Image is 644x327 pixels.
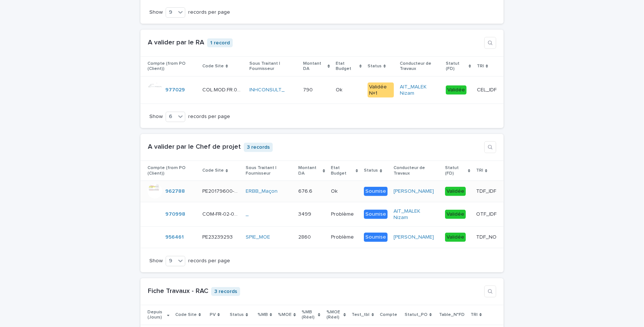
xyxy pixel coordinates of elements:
[188,258,230,264] p: records per page
[207,38,233,48] p: 1 record
[405,311,428,319] p: Statut_PO
[202,85,245,93] p: COL.MOD.FR.0002979
[364,187,388,196] div: Soumise
[303,85,314,93] p: 790
[149,9,163,16] p: Show
[246,188,278,195] a: ERBB_Maçon
[476,187,498,195] p: TDF_IDF
[303,60,326,73] p: Montant DA
[446,85,467,95] div: Validée
[140,202,504,227] tr: 970998 COM-FR-02-03015-RCOM-FR-02-03015-R _ 34993499 ProblèmeProblème SoumiseAIT_MALEK Nizam Vali...
[400,84,440,97] a: AIT_MALEK Nizam
[148,287,208,296] h1: Fiche Travaux - RAC
[380,311,397,319] p: Compte
[364,166,378,175] p: Status
[148,39,204,47] h1: A valider par le RA
[446,60,467,73] p: Statut (FD)
[477,62,484,70] p: TRI
[202,62,224,70] p: Code Site
[149,114,163,120] p: Show
[400,60,440,73] p: Conducteur de Travaux
[336,60,358,73] p: Etat Budget
[331,187,339,195] p: Ok
[331,164,354,178] p: Etat Budget
[175,311,197,319] p: Code Site
[476,210,498,218] p: OTF_IDF
[331,233,356,240] p: Problème
[165,87,185,93] a: 977029
[166,113,176,121] div: 6
[202,210,241,218] p: COM-FR-02-03015-R
[188,114,230,120] p: records per page
[394,188,434,195] a: [PERSON_NAME]
[326,308,342,322] p: %MOE (Réel)
[165,188,185,195] a: 962788
[445,233,466,242] div: Validée
[147,60,196,73] p: Compte (from PO (Client))
[364,210,388,219] div: Soumise
[246,211,249,218] a: _
[166,257,176,265] div: 9
[140,227,504,248] tr: 956461 PE23239293PE23239293 SPIE_MOE 28602860 ProblèmeProblème Soumise[PERSON_NAME] ValidéeTDF_NO...
[368,82,394,98] div: Validée N+1
[477,85,498,93] p: CEL_IDF
[148,143,241,151] h1: A valider par le Chef de projet
[352,311,370,319] p: Test_tbl
[149,258,163,264] p: Show
[476,233,498,240] p: TDF_NO
[166,9,176,16] div: 9
[302,308,316,322] p: %MB (Réel)
[298,164,321,178] p: Montant DA
[445,164,466,178] p: Statut (FD)
[278,311,292,319] p: %MOE
[445,187,466,196] div: Validée
[211,287,240,296] p: 3 records
[249,87,285,93] a: INHCONSULT_
[230,311,244,319] p: Status
[202,233,234,240] p: PE23239293
[244,143,273,152] p: 3 records
[140,181,504,202] tr: 962788 PE20179600-PE25266506PE20179600-PE25266506 ERBB_Maçon 676.6676.6 OkOk Soumise[PERSON_NAME]...
[258,311,268,319] p: %MB
[394,234,434,240] a: [PERSON_NAME]
[394,164,439,178] p: Conducteur de Travaux
[202,166,224,175] p: Code Site
[394,208,435,221] a: AIT_MALEK Nizam
[471,311,478,319] p: TRI
[439,311,465,319] p: Table_N°FD
[210,311,216,319] p: PV
[364,233,388,242] div: Soumise
[368,62,382,70] p: Status
[246,234,270,240] a: SPIE_MOE
[147,164,196,178] p: Compte (from PO (Client))
[165,234,184,240] a: 956461
[298,210,313,218] p: 3499
[188,9,230,16] p: records per page
[445,210,466,219] div: Validée
[165,211,185,218] a: 970998
[249,60,298,73] p: Sous Traitant | Fournisseur
[298,233,312,240] p: 2860
[331,210,356,218] p: Problème
[246,164,292,178] p: Sous Traitant | Fournisseur
[336,85,344,93] p: Ok
[298,187,314,195] p: 676.6
[147,308,165,322] p: Depuis (Jours)
[202,187,241,195] p: PE20179600-PE25266506
[140,76,504,104] tr: 977029 COL.MOD.FR.0002979COL.MOD.FR.0002979 INHCONSULT_ 790790 OkOk Validée N+1AIT_MALEK Nizam Va...
[476,166,483,175] p: TRI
